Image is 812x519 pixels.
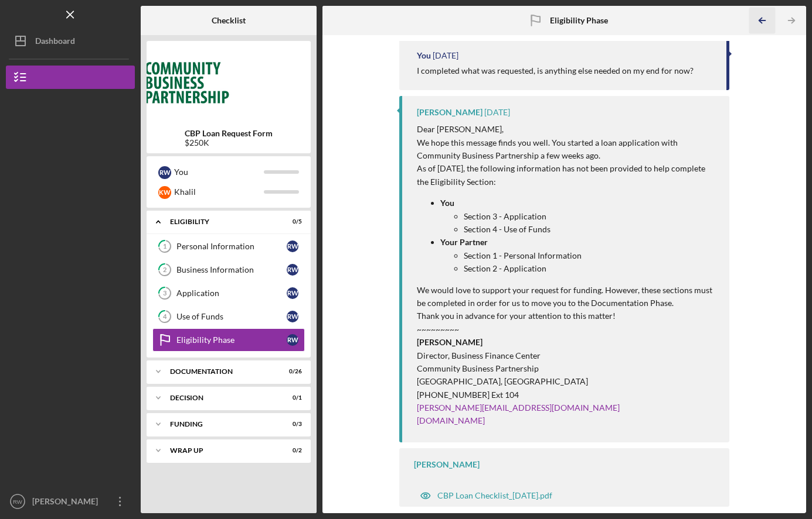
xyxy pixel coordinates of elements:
[176,265,287,274] div: Business Information
[6,29,135,53] button: Dashboard
[433,51,458,60] time: 2025-08-27 18:27
[158,186,171,199] div: K W
[281,421,302,428] div: 0 / 3
[170,447,273,454] div: Wrap up
[152,235,305,258] a: 1Personal InformationRW
[281,447,302,454] div: 0 / 2
[464,223,718,236] p: Section 4 - Use of Funds
[152,305,305,328] a: 4Use of FundsRW
[550,16,608,25] b: Eligibility Phase
[158,166,171,179] div: R W
[417,375,718,388] p: [GEOGRAPHIC_DATA], [GEOGRAPHIC_DATA]
[212,16,246,25] b: Checklist
[417,51,431,60] div: You
[484,108,510,117] time: 2025-08-08 21:07
[417,389,718,401] p: [PHONE_NUMBER] Ext 104
[163,290,167,297] tspan: 3
[152,281,305,305] a: 3ApplicationRW
[437,491,552,500] div: CBP Loan Checklist_[DATE].pdf
[417,310,718,322] p: Thank you in advance for your attention to this matter!
[464,210,718,223] p: Section 3 - Application
[417,123,718,136] p: Dear [PERSON_NAME],
[417,337,483,347] strong: [PERSON_NAME]
[287,334,298,346] div: R W
[163,313,167,321] tspan: 4
[417,349,718,362] p: Director, Business Finance Center
[287,287,298,299] div: R W
[185,129,273,138] b: CBP Loan Request Form
[29,490,106,516] div: [PERSON_NAME]
[417,284,718,310] p: We would love to support your request for funding. However, these sections must be completed in o...
[35,29,75,56] div: Dashboard
[163,266,167,274] tspan: 2
[152,328,305,352] a: Eligibility PhaseRW
[170,421,273,428] div: Funding
[174,182,264,202] div: Khalil
[176,335,287,345] div: Eligibility Phase
[287,240,298,252] div: R W
[281,368,302,375] div: 0 / 26
[417,66,694,75] div: I completed what was requested, is anything else needed on my end for now?
[417,136,718,163] p: We hope this message finds you well. You started a loan application with Community Business Partn...
[170,218,273,225] div: Eligibility
[417,323,718,336] p: ~~~~~~~~~
[440,237,488,247] strong: Your Partner
[176,242,287,251] div: Personal Information
[176,312,287,321] div: Use of Funds
[170,394,273,401] div: Decision
[163,243,167,250] tspan: 1
[440,198,454,208] strong: You
[417,403,620,413] a: [PERSON_NAME][EMAIL_ADDRESS][DOMAIN_NAME]
[281,218,302,225] div: 0 / 5
[13,499,23,505] text: RW
[176,288,287,298] div: Application
[417,162,718,188] p: As of [DATE], the following information has not been provided to help complete the Eligibility Se...
[281,394,302,401] div: 0 / 1
[417,362,718,375] p: Community Business Partnership
[414,484,558,507] button: CBP Loan Checklist_[DATE].pdf
[147,47,311,117] img: Product logo
[170,368,273,375] div: Documentation
[174,162,264,182] div: You
[417,108,483,117] div: [PERSON_NAME]
[6,490,135,513] button: RW[PERSON_NAME]
[417,415,485,425] a: [DOMAIN_NAME]
[464,249,718,262] p: Section 1 - Personal Information
[287,311,298,322] div: R W
[152,258,305,281] a: 2Business InformationRW
[414,460,480,469] div: [PERSON_NAME]
[464,262,718,275] p: Section 2 - Application
[287,264,298,276] div: R W
[185,138,273,147] div: $250K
